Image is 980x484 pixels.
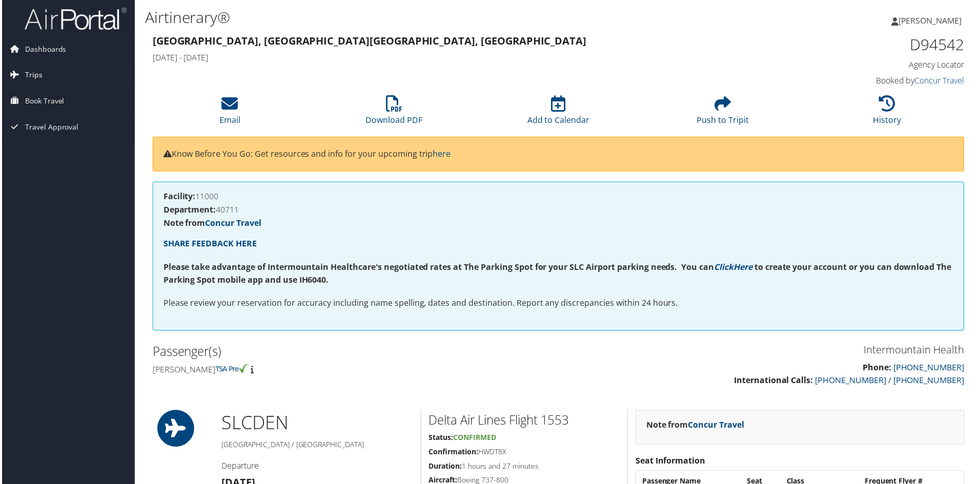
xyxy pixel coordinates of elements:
a: Click [715,262,734,273]
span: Dashboards [23,36,65,62]
strong: Note from [162,218,260,229]
a: Add to Calendar [527,101,590,126]
h4: Agency Locator [774,59,966,71]
strong: Facility: [162,192,194,203]
a: [PHONE_NUMBER] / [PHONE_NUMBER] [816,376,966,387]
img: tsa-precheck.png [214,365,248,374]
img: airportal-logo.png [23,7,125,31]
a: History [875,101,903,126]
strong: Duration: [428,463,462,473]
a: Push to Tripit [698,101,750,126]
strong: International Calls: [735,376,814,387]
h1: SLC DEN [220,412,413,437]
strong: Department: [162,205,215,216]
h5: [GEOGRAPHIC_DATA] / [GEOGRAPHIC_DATA] [220,441,413,452]
h1: Airtinerary® [144,7,697,28]
h4: 40711 [162,206,955,215]
a: Concur Travel [916,75,966,87]
h4: [DATE] - [DATE] [151,52,759,64]
span: Book Travel [23,89,63,114]
p: Know Before You Go: Get resources and info for your upcoming trip [162,148,955,161]
strong: Status: [428,434,453,444]
a: Concur Travel [204,218,260,229]
strong: Phone: [864,363,893,374]
h3: Intermountain Health [566,344,966,359]
strong: Please take advantage of Intermountain Healthcare's negotiated rates at The Parking Spot for your... [162,262,715,273]
h4: [PERSON_NAME] [151,365,551,376]
a: [PERSON_NAME] [893,5,974,36]
h2: Delta Air Lines Flight 1553 [428,413,620,431]
h1: D94542 [774,34,966,55]
span: Trips [23,62,40,88]
h4: Departure [220,462,413,473]
span: Travel Approval [23,115,77,140]
a: Concur Travel [689,421,745,432]
a: [PHONE_NUMBER] [895,363,966,374]
strong: Note from [647,421,745,432]
strong: [GEOGRAPHIC_DATA], [GEOGRAPHIC_DATA] [GEOGRAPHIC_DATA], [GEOGRAPHIC_DATA] [151,34,587,48]
strong: Confirmation: [428,449,478,458]
a: Here [734,262,753,273]
h2: Passenger(s) [151,344,551,362]
strong: Seat Information [636,457,706,468]
span: [PERSON_NAME] [900,15,964,26]
a: SHARE FEEDBACK HERE [162,239,256,250]
h4: 11000 [162,193,955,201]
h5: 1 hours and 27 minutes [428,463,620,473]
h4: Booked by [774,75,966,87]
span: Confirmed [453,434,496,444]
a: Download PDF [365,101,422,126]
p: Please review your reservation for accuracy including name spelling, dates and destination. Repor... [162,298,955,311]
a: here [433,149,451,160]
h5: HWDT8X [428,449,620,459]
a: Email [218,101,239,126]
